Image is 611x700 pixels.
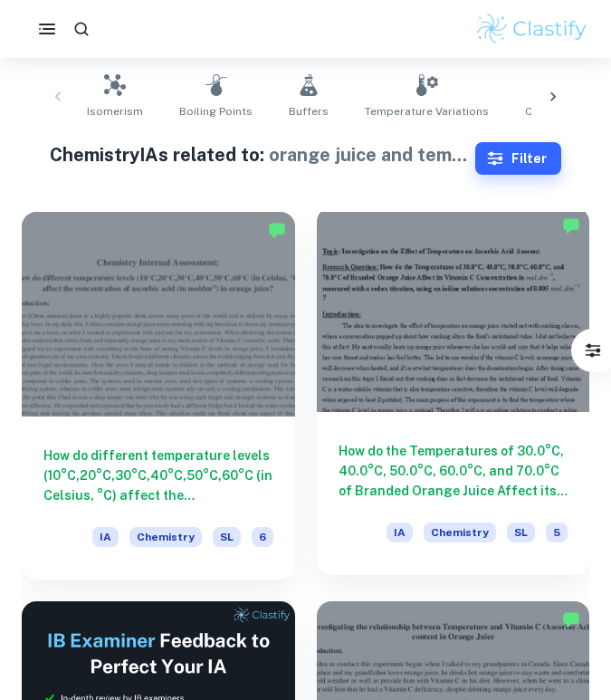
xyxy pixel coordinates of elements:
span: IA [92,527,119,547]
span: SL [507,523,535,542]
span: IA [387,523,413,542]
button: Filter [475,142,561,175]
span: Boiling Points [179,103,253,120]
h1: Chemistry IAs related to: [50,141,474,168]
a: How do the Temperatures of 30.0°C, 40.0°C, 50.0°C, 60.0°C, and 70.0°C of Branded Orange Juice Aff... [317,212,590,580]
span: SL [213,527,241,547]
span: Chemistry [424,523,496,542]
span: 6 [252,527,273,547]
img: Marked [268,221,286,239]
img: Marked [562,216,580,235]
button: Filter [575,332,611,369]
a: How do different temperature levels (10°C,20°C,30°C,40°C,50°C,60°C (in Celsius, °C) affect the co... [22,212,295,580]
h6: How do different temperature levels (10°C,20°C,30°C,40°C,50°C,60°C (in Celsius, °C) affect the co... [43,446,273,505]
img: Clastify logo [474,11,589,47]
span: Isomerism [87,103,143,120]
span: Chemistry [129,527,202,547]
img: Marked [562,610,580,628]
span: 5 [546,523,568,542]
span: Buffers [289,103,329,120]
span: orange juice and tem ... [269,144,467,166]
h6: How do the Temperatures of 30.0°C, 40.0°C, 50.0°C, 60.0°C, and 70.0°C of Branded Orange Juice Aff... [339,441,568,501]
span: Temperature Variations [365,103,489,120]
